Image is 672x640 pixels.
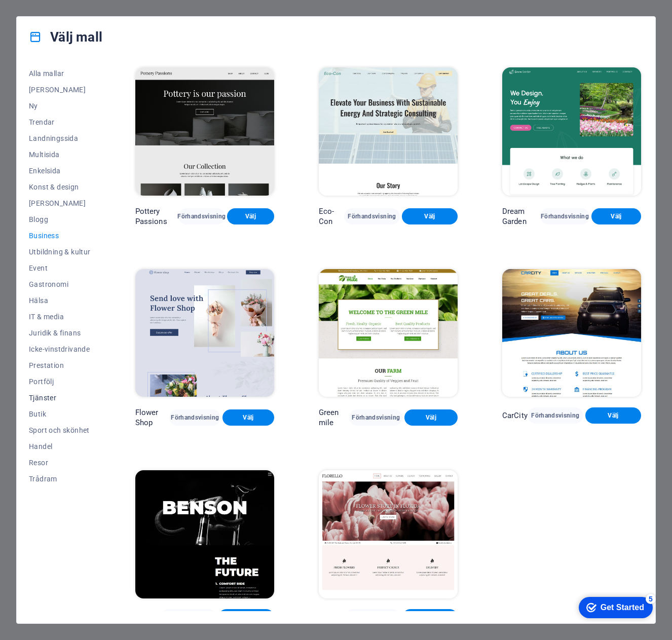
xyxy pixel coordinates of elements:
[29,390,91,406] button: Tjänster
[593,411,633,420] span: Välj
[186,212,217,220] span: Förhandsvisning
[29,309,91,325] button: IT & media
[502,67,641,196] img: Dream Garden
[29,325,91,341] button: Juridik & finans
[29,264,91,272] span: Event
[29,438,91,455] button: Handel
[29,199,91,207] span: [PERSON_NAME]
[29,394,91,402] span: Tjänster
[319,206,344,227] p: Eco-Con
[8,5,82,26] div: Get Started 5 items remaining, 0% complete
[29,313,91,321] span: IT & media
[29,378,91,386] span: Portfölj
[29,130,91,146] button: Landningssida
[600,212,633,220] span: Välj
[345,609,400,625] button: Förhandsvisning
[29,345,91,353] span: Icke-vinstdrivande
[161,609,216,625] button: Förhandsvisning
[357,413,394,422] span: Förhandsvisning
[75,2,85,12] div: 5
[29,442,91,450] span: Handel
[29,228,91,244] button: Business
[536,411,575,420] span: Förhandsvisning
[169,409,220,426] button: Förhandsvisning
[29,179,91,195] button: Konst & design
[29,373,91,390] button: Portfölj
[29,232,91,240] span: Business
[29,422,91,438] button: Sport och skönhet
[29,329,91,337] span: Juridik & finans
[29,146,91,163] button: Multisida
[29,183,91,191] span: Konst & design
[227,208,274,224] button: Välj
[29,102,91,110] span: Ny
[29,114,91,130] button: Trendar
[29,134,91,142] span: Landningssida
[29,215,91,223] span: Blogg
[410,212,450,220] span: Välj
[135,470,274,598] img: Benson
[29,150,91,159] span: Multisida
[29,361,91,369] span: Prestation
[29,98,91,114] button: Ny
[540,208,590,224] button: Förhandsvisning
[29,69,91,78] span: Alla mallar
[319,407,350,428] p: Green mile
[29,244,91,260] button: Utbildning & kultur
[591,208,641,224] button: Välj
[30,11,73,20] div: Get Started
[218,609,274,625] button: Välj
[548,212,582,220] span: Förhandsvisning
[235,212,266,220] span: Välj
[29,118,91,126] span: Trendar
[29,276,91,292] button: Gastronomi
[29,280,91,288] span: Gastronomi
[29,296,91,305] span: Hälsa
[29,471,91,487] button: Trådram
[135,206,178,227] p: Pottery Passions
[135,67,274,196] img: Pottery Passions
[528,407,583,424] button: Förhandsvisning
[29,410,91,418] span: Butik
[29,29,102,45] h4: Välj mall
[29,292,91,309] button: Hälsa
[404,409,458,426] button: Välj
[29,426,91,434] span: Sport och skönhet
[29,406,91,422] button: Butik
[29,86,91,94] span: [PERSON_NAME]
[502,410,528,421] p: CarCity
[178,208,226,224] button: Förhandsvisning
[177,413,212,422] span: Förhandsvisning
[29,260,91,276] button: Event
[135,407,170,428] p: Flower Shop
[402,609,458,625] button: Välj
[222,409,274,426] button: Välj
[29,248,91,256] span: Utbildning & kultur
[585,407,641,424] button: Välj
[29,211,91,228] button: Blogg
[29,459,91,467] span: Resor
[413,413,450,422] span: Välj
[29,163,91,179] button: Enkelsida
[29,82,91,98] button: [PERSON_NAME]
[135,269,274,397] img: Flower Shop
[349,409,402,426] button: Förhandsvisning
[29,455,91,471] button: Resor
[29,167,91,175] span: Enkelsida
[29,195,91,211] button: [PERSON_NAME]
[231,413,266,422] span: Välj
[502,206,540,227] p: Dream Garden
[29,357,91,373] button: Prestation
[402,208,458,224] button: Välj
[319,269,458,397] img: Green mile
[29,475,91,483] span: Trådram
[319,67,458,196] img: Eco-Con
[502,269,641,397] img: CarCity
[352,212,392,220] span: Förhandsvisning
[29,341,91,357] button: Icke-vinstdrivande
[319,470,458,598] img: Florello
[29,65,91,82] button: Alla mallar
[344,208,400,224] button: Förhandsvisning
